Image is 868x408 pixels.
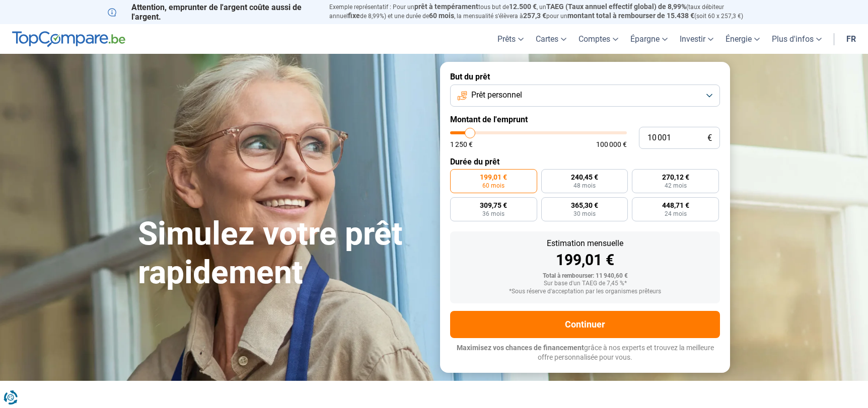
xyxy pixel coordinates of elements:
span: 365,30 € [571,202,598,209]
span: 60 mois [482,183,504,189]
span: 199,01 € [480,174,507,181]
span: 257,3 € [523,12,546,20]
h1: Simulez votre prêt rapidement [138,215,428,292]
a: fr [840,24,862,54]
a: Prêts [491,24,530,54]
a: Cartes [530,24,572,54]
span: Maximisez vos chances de financement [457,344,584,352]
a: Plus d'infos [766,24,828,54]
span: 42 mois [665,183,687,189]
span: 240,45 € [571,174,598,181]
span: 12.500 € [509,3,537,11]
span: 30 mois [573,211,596,217]
div: Total à rembourser: 11 940,60 € [458,273,712,280]
a: Épargne [624,24,674,54]
div: 199,01 € [458,253,712,268]
div: *Sous réserve d'acceptation par les organismes prêteurs [458,288,712,295]
span: fixe [348,12,360,20]
label: But du prêt [450,72,720,81]
a: Comptes [572,24,624,54]
span: 309,75 € [480,202,507,209]
button: Prêt personnel [450,85,720,107]
span: Prêt personnel [471,90,522,101]
span: 100 000 € [596,141,627,148]
img: TopCompare [12,31,125,47]
button: Continuer [450,311,720,338]
span: 36 mois [482,211,504,217]
a: Énergie [719,24,766,54]
span: 48 mois [573,183,596,189]
a: Investir [674,24,719,54]
p: Exemple représentatif : Pour un tous but de , un (taux débiteur annuel de 8,99%) et une durée de ... [329,3,760,21]
p: grâce à nos experts et trouvez la meilleure offre personnalisée pour vous. [450,343,720,363]
span: 24 mois [665,211,687,217]
span: montant total à rembourser de 15.438 € [567,12,694,20]
div: Estimation mensuelle [458,239,712,248]
label: Durée du prêt [450,157,720,167]
span: 270,12 € [662,174,689,181]
label: Montant de l'emprunt [450,115,720,124]
span: TAEG (Taux annuel effectif global) de 8,99% [546,3,686,11]
p: Attention, emprunter de l'argent coûte aussi de l'argent. [108,3,317,22]
div: Sur base d'un TAEG de 7,45 %* [458,280,712,287]
span: € [707,134,712,142]
span: 448,71 € [662,202,689,209]
span: prêt à tempérament [414,3,478,11]
span: 60 mois [429,12,454,20]
span: 1 250 € [450,141,473,148]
